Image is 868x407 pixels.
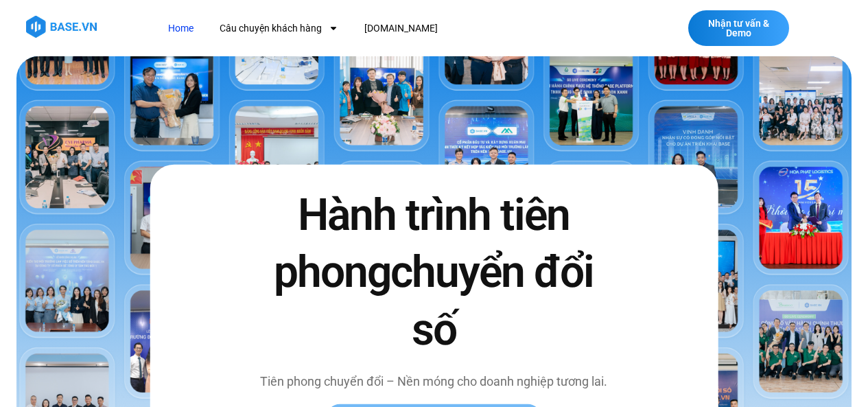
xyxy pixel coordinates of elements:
a: Nhận tư vấn & Demo [688,10,789,46]
p: Tiên phong chuyển đổi – Nền móng cho doanh nghiệp tương lai. [256,372,613,391]
nav: Menu [158,16,619,41]
a: Câu chuyện khách hàng [209,16,349,41]
span: chuyển đổi số [390,246,594,355]
h2: Hành trình tiên phong [256,187,613,358]
a: [DOMAIN_NAME] [354,16,448,41]
span: Nhận tư vấn & Demo [702,19,775,38]
a: Home [158,16,204,41]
